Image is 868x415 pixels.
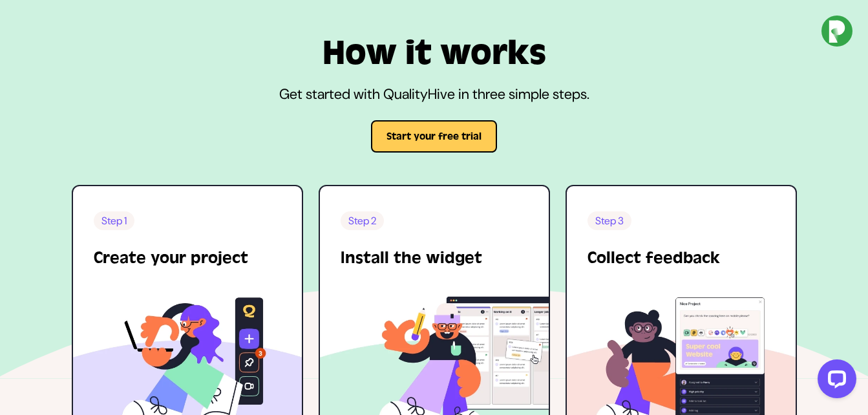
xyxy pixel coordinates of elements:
[94,211,134,230] span: Step 1
[807,354,862,409] iframe: LiveChat chat widget
[587,246,775,271] h3: Collect feedback
[587,211,631,230] span: Step 3
[371,130,497,142] a: Start your free trial
[341,246,528,271] h3: Install the widget
[371,120,497,153] button: Start your free trial
[72,85,797,105] p: Get started with QualityHive in three simple steps.
[341,211,384,230] span: Step 2
[94,246,281,271] h3: Create your project
[72,36,797,72] h2: How it works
